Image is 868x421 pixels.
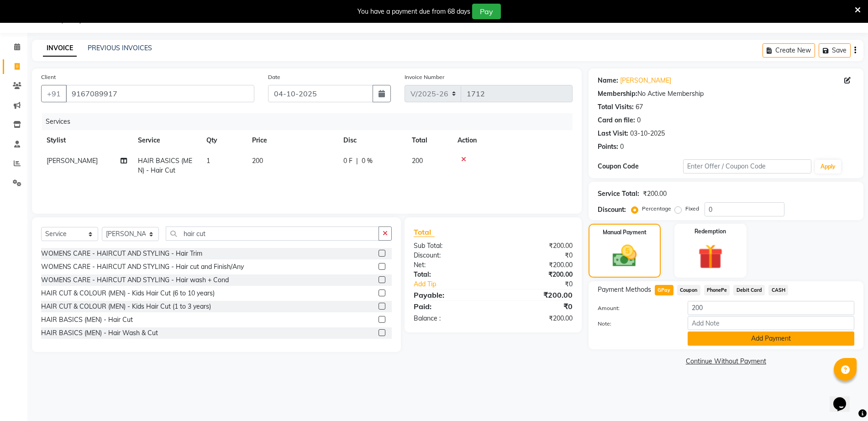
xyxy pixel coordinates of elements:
[591,304,681,312] label: Amount:
[688,332,854,346] button: Add Payment
[356,156,358,166] span: |
[338,130,406,151] th: Disc
[268,73,280,81] label: Date
[132,130,201,151] th: Service
[733,285,765,295] span: Debit Card
[407,279,508,289] a: Add Tip
[414,227,435,237] span: Total
[603,228,647,237] label: Manual Payment
[605,242,644,270] img: _cash.svg
[407,260,493,270] div: Net:
[507,279,579,289] div: ₹0
[406,130,452,151] th: Total
[598,76,618,85] div: Name:
[41,315,133,325] div: HAIR BASICS (MEN) - Hair Cut
[41,130,132,151] th: Stylist
[598,102,634,112] div: Total Visits:
[493,270,579,279] div: ₹200.00
[493,260,579,270] div: ₹200.00
[688,316,854,330] input: Add Note
[42,113,579,130] div: Services
[690,241,731,272] img: _gift.svg
[815,160,841,174] button: Apply
[598,162,683,171] div: Coupon Code
[830,384,859,412] iframe: chat widget
[41,302,211,311] div: HAIR CUT & COLOUR (MEN) - Kids Hair Cut (1 to 3 years)
[358,7,470,16] div: You have a payment due from 68 days
[407,251,493,260] div: Discount:
[41,328,158,338] div: HAIR BASICS (MEN) - Hair Wash & Cut
[694,227,726,236] label: Redemption
[591,320,681,328] label: Note:
[47,157,98,165] span: [PERSON_NAME]
[41,85,67,102] button: +91
[407,289,493,300] div: Payable:
[620,76,671,85] a: [PERSON_NAME]
[598,205,626,215] div: Discount:
[407,241,493,251] div: Sub Total:
[819,43,851,58] button: Save
[598,116,635,125] div: Card on file:
[655,285,673,295] span: GPay
[642,205,671,213] label: Percentage
[41,275,229,285] div: WOMENS CARE - HAIRCUT AND STYLING - Hair wash + Cond
[41,262,244,272] div: WOMENS CARE - HAIRCUT AND STYLING - Hair cut and Finish/Any
[598,189,639,199] div: Service Total:
[598,89,854,99] div: No Active Membership
[620,142,624,152] div: 0
[637,116,641,125] div: 0
[138,157,192,174] span: HAIR BASICS (MEN) - Hair Cut
[201,130,247,151] th: Qty
[343,156,352,166] span: 0 F
[768,285,788,295] span: CASH
[590,357,862,366] a: Continue Without Payment
[41,289,215,298] div: HAIR CUT & COLOUR (MEN) - Kids Hair Cut (6 to 10 years)
[412,157,423,165] span: 200
[206,157,210,165] span: 1
[685,205,699,213] label: Fixed
[66,85,254,102] input: Search by Name/Mobile/Email/Code
[493,301,579,312] div: ₹0
[493,251,579,260] div: ₹0
[362,156,373,166] span: 0 %
[598,129,628,138] div: Last Visit:
[643,189,667,199] div: ₹200.00
[683,159,811,174] input: Enter Offer / Coupon Code
[41,73,56,81] label: Client
[407,301,493,312] div: Paid:
[763,43,815,58] button: Create New
[452,130,573,151] th: Action
[493,289,579,300] div: ₹200.00
[405,73,444,81] label: Invoice Number
[407,270,493,279] div: Total:
[472,4,501,19] button: Pay
[493,314,579,323] div: ₹200.00
[493,241,579,251] div: ₹200.00
[636,102,643,112] div: 67
[704,285,730,295] span: PhonePe
[88,44,152,52] a: PREVIOUS INVOICES
[598,89,637,99] div: Membership:
[166,226,379,241] input: Search or Scan
[43,40,77,57] a: INVOICE
[630,129,665,138] div: 03-10-2025
[41,249,202,258] div: WOMENS CARE - HAIRCUT AND STYLING - Hair Trim
[598,142,618,152] div: Points:
[688,301,854,315] input: Amount
[677,285,700,295] span: Coupon
[252,157,263,165] span: 200
[247,130,338,151] th: Price
[407,314,493,323] div: Balance :
[598,285,651,295] span: Payment Methods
